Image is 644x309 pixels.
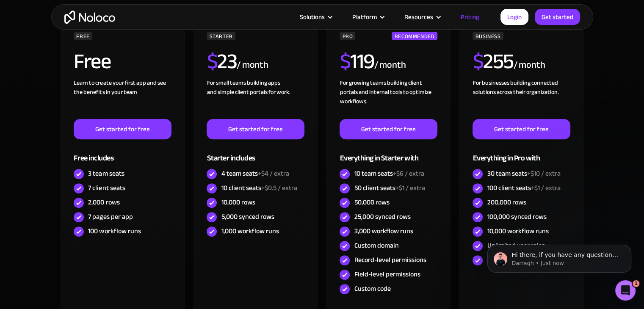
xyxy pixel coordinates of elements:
[531,182,560,194] span: +$1 / extra
[473,139,570,167] div: Everything in Pro with
[342,11,394,22] div: Platform
[221,183,297,193] div: 10 client seats
[88,183,125,193] div: 7 client seats
[450,11,490,22] a: Pricing
[473,78,570,119] div: For businesses building connected solutions across their organization. ‍
[88,169,124,178] div: 3 team seats
[354,270,420,279] div: Field-level permissions
[64,11,115,24] a: home
[354,226,413,236] div: 3,000 workflow runs
[74,51,111,72] h2: Free
[473,41,483,81] span: $
[473,51,513,72] h2: 255
[473,32,503,40] div: BUSINESS
[354,212,410,221] div: 25,000 synced rows
[487,169,560,178] div: 30 team seats
[513,58,545,72] div: / month
[74,32,92,40] div: FREE
[207,32,235,40] div: STARTER
[500,9,528,25] a: Login
[487,226,548,236] div: 10,000 workflow runs
[340,32,355,40] div: PRO
[207,51,237,72] h2: 23
[354,183,425,193] div: 50 client seats
[527,167,560,180] span: +$10 / extra
[487,183,560,193] div: 100 client seats
[404,11,433,22] div: Resources
[354,255,426,265] div: Record-level permissions
[392,32,437,40] div: RECOMMENDED
[633,280,639,287] span: 1
[374,58,406,72] div: / month
[340,119,437,139] a: Get started for free
[354,241,398,250] div: Custom domain
[487,198,526,207] div: 200,000 rows
[207,78,304,119] div: For small teams building apps and simple client portals for work. ‍
[88,226,141,236] div: 100 workflow runs
[340,78,437,119] div: For growing teams building client portals and internal tools to optimize workflows.
[257,167,289,180] span: +$4 / extra
[237,58,268,72] div: / month
[352,11,377,22] div: Platform
[221,226,279,236] div: 1,000 workflow runs
[487,212,546,221] div: 100,000 synced rows
[475,227,644,286] iframe: Intercom notifications message
[392,167,424,180] span: +$6 / extra
[615,280,636,301] iframe: Intercom live chat
[207,139,304,167] div: Starter includes
[221,212,274,221] div: 5,000 synced rows
[74,139,171,167] div: Free includes
[261,182,297,194] span: +$0.5 / extra
[340,41,350,81] span: $
[395,182,425,194] span: +$1 / extra
[289,11,342,22] div: Solutions
[74,78,171,119] div: Learn to create your first app and see the benefits in your team ‍
[88,198,119,207] div: 2,000 rows
[354,169,424,178] div: 10 team seats
[535,9,580,25] a: Get started
[394,11,450,22] div: Resources
[300,11,325,22] div: Solutions
[473,119,570,139] a: Get started for free
[207,119,304,139] a: Get started for free
[207,41,217,81] span: $
[221,198,255,207] div: 10,000 rows
[221,169,289,178] div: 4 team seats
[354,198,389,207] div: 50,000 rows
[74,119,171,139] a: Get started for free
[354,284,390,293] div: Custom code
[340,139,437,167] div: Everything in Starter with
[340,51,374,72] h2: 119
[88,212,133,221] div: 7 pages per app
